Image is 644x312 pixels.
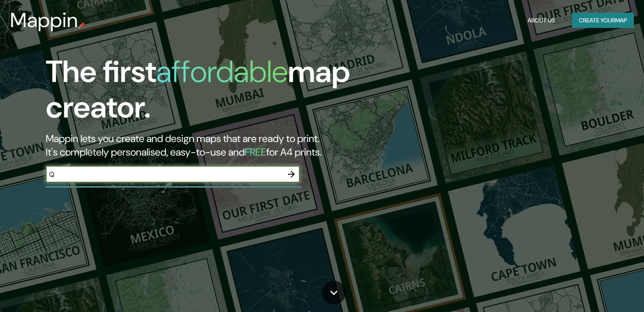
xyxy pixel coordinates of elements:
button: About Us [524,13,558,28]
h2: Mappin lets you create and design maps that are ready to print. It's completely personalised, eas... [46,132,368,159]
input: Choose your favourite place [46,170,283,179]
button: Create yourmap [572,13,634,28]
img: mappin-pin [78,22,85,29]
h1: The first map creator. [46,54,368,132]
h3: Mappin [10,8,78,32]
h1: affordable [156,52,288,91]
h5: FREE [245,145,266,159]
